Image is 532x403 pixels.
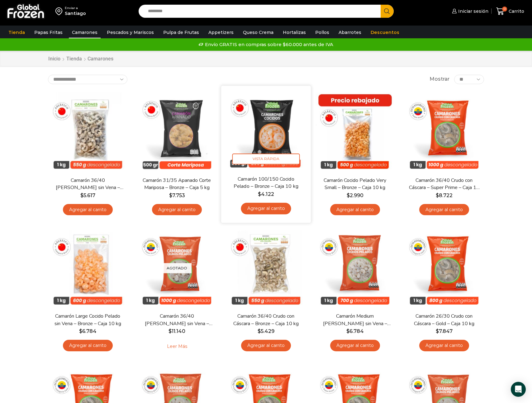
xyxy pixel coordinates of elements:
a: Camarón 26/30 Crudo con Cáscara – Gold – Caja 10 kg [408,313,480,327]
a: Agregar al carrito: “Camarón 31/35 Apanado Corte Mariposa - Bronze - Caja 5 kg” [152,204,202,216]
span: $ [80,192,83,198]
span: Mostrar [430,76,449,83]
span: Iniciar sesión [457,8,488,14]
a: Agregar al carrito: “Camarón 100/150 Cocido Pelado - Bronze - Caja 10 kg” [241,203,291,214]
a: Leé más sobre “Camarón 36/40 Crudo Pelado sin Vena - Super Prime - Caja 10 kg” [157,340,197,353]
a: Agregar al carrito: “Camarón Large Cocido Pelado sin Vena - Bronze - Caja 10 kg” [63,340,113,351]
a: Camarón 36/40 [PERSON_NAME] sin Vena – Super Prime – Caja 10 kg [141,313,213,327]
button: Search button [381,5,394,18]
a: Agregar al carrito: “Camarón Medium Crudo Pelado sin Vena - Silver - Caja 10 kg” [330,340,380,351]
span: $ [347,192,350,198]
bdi: 6.784 [346,328,364,334]
div: Enviar a [65,6,86,10]
a: Camarón 31/35 Apanado Corte Mariposa – Bronze – Caja 5 kg [141,177,213,191]
a: Hortalizas [280,26,309,38]
select: Pedido de la tienda [48,75,127,84]
bdi: 5.617 [80,192,95,198]
a: Tienda [66,55,82,63]
a: 0 Carrito [495,4,526,19]
bdi: 8.722 [436,192,453,198]
span: $ [258,191,261,197]
span: $ [258,328,261,334]
bdi: 5.429 [258,328,274,334]
a: Inicio [48,55,61,63]
a: Iniciar sesión [450,5,488,17]
span: $ [169,192,172,198]
span: Carrito [507,8,524,14]
a: Camarón Medium [PERSON_NAME] sin Vena – Silver – Caja 10 kg [319,313,391,327]
a: Camarón Large Cocido Pelado sin Vena – Bronze – Caja 10 kg [52,313,124,327]
span: $ [436,192,439,198]
a: Descuentos [368,26,402,38]
bdi: 11.140 [169,328,185,334]
a: Camarón 36/40 [PERSON_NAME] sin Vena – Bronze – Caja 10 kg [52,177,124,191]
a: Camarón 100/150 Cocido Pelado – Bronze – Caja 10 kg [230,175,302,190]
a: Agregar al carrito: “Camarón Cocido Pelado Very Small - Bronze - Caja 10 kg” [330,204,380,216]
div: Santiago [65,10,86,17]
img: address-field-icon.svg [55,6,65,17]
a: Pollos [312,26,332,38]
a: Agregar al carrito: “Camarón 36/40 Crudo con Cáscara - Bronze - Caja 10 kg” [241,340,291,351]
span: 0 [502,7,507,12]
a: Pescados y Mariscos [104,26,157,38]
a: Agregar al carrito: “Camarón 26/30 Crudo con Cáscara - Gold - Caja 10 kg” [419,340,469,351]
bdi: 6.784 [79,328,97,334]
span: $ [79,328,82,334]
a: Camarones [69,26,101,38]
h1: Camarones [88,56,113,62]
a: Camarón Cocido Pelado Very Small – Bronze – Caja 10 kg [319,177,391,191]
a: Tienda [5,26,28,38]
a: Abarrotes [335,26,364,38]
span: $ [169,328,172,334]
a: Agregar al carrito: “Camarón 36/40 Crudo Pelado sin Vena - Bronze - Caja 10 kg” [63,204,113,216]
a: Appetizers [205,26,237,38]
bdi: 7.847 [436,328,453,334]
bdi: 2.990 [347,192,363,198]
bdi: 7.753 [169,192,185,198]
a: Camarón 36/40 Crudo con Cáscara – Super Prime – Caja 10 kg [408,177,480,191]
p: Agotado [162,263,192,273]
span: $ [346,328,349,334]
bdi: 4.122 [258,191,274,197]
a: Pulpa de Frutas [160,26,202,38]
nav: Breadcrumb [48,55,113,63]
span: $ [436,328,439,334]
a: Agregar al carrito: “Camarón 36/40 Crudo con Cáscara - Super Prime - Caja 10 kg” [419,204,469,216]
span: Vista Rápida [232,154,300,164]
div: Open Intercom Messenger [511,382,526,397]
a: Papas Fritas [31,26,66,38]
a: Camarón 36/40 Crudo con Cáscara – Bronze – Caja 10 kg [230,313,302,327]
a: Queso Crema [240,26,277,38]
